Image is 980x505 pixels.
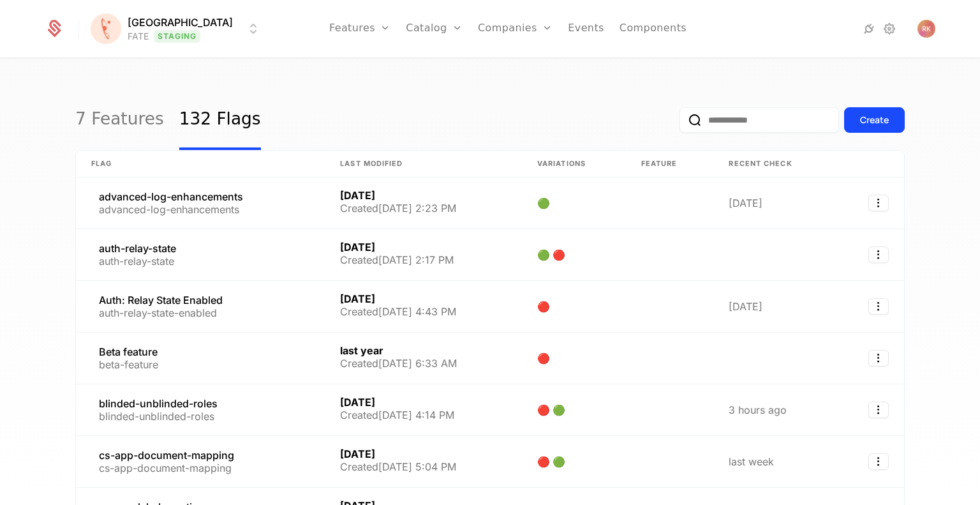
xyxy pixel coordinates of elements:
button: Select action [868,402,889,418]
button: Select environment [94,15,261,43]
img: Florence [91,13,121,44]
th: Feature [626,151,714,177]
div: Create [860,114,889,126]
button: Select action [868,453,889,470]
button: Select action [868,195,889,211]
img: Radoslav Kolaric [917,20,935,38]
button: Create [844,107,905,133]
th: Recent check [713,151,836,177]
button: Open user button [917,20,935,38]
a: 132 Flags [179,90,261,150]
th: Last Modified [325,151,522,177]
button: Select action [868,350,889,366]
a: Integrations [861,21,877,36]
th: Variations [522,151,626,177]
div: FATE [128,30,149,43]
span: [GEOGRAPHIC_DATA] [128,15,233,30]
th: Flag [76,151,325,177]
a: 7 Features [75,90,164,150]
a: Settings [882,21,897,36]
button: Select action [868,246,889,263]
span: Staging [154,30,200,43]
button: Select action [868,298,889,315]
